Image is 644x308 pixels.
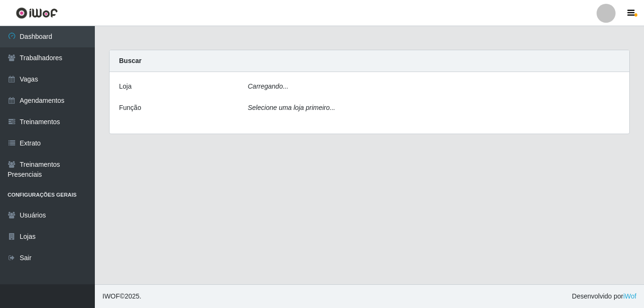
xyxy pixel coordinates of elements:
[248,104,335,111] i: Selecione uma loja primeiro...
[102,291,141,301] span: © 2025 .
[572,291,636,301] span: Desenvolvido por
[623,292,636,300] a: iWof
[102,292,120,300] span: IWOF
[119,103,141,113] label: Função
[119,82,131,91] label: Loja
[16,7,58,19] img: CoreUI Logo
[248,82,289,90] i: Carregando...
[119,57,141,64] strong: Buscar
